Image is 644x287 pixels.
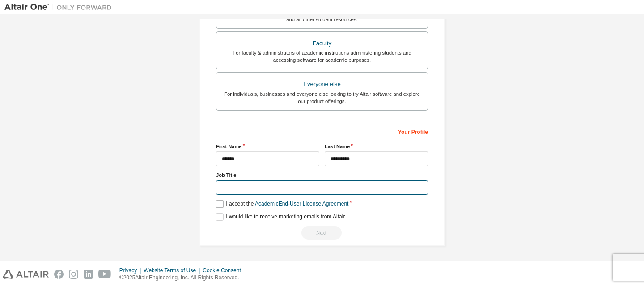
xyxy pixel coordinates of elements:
[216,171,428,179] label: Job Title
[255,201,348,207] a: Academic End-User License Agreement
[203,267,246,274] div: Cookie Consent
[216,200,348,208] label: I accept the
[119,267,144,274] div: Privacy
[84,270,93,279] img: linkedin.svg
[98,270,111,279] img: youtube.svg
[216,124,428,138] div: Your Profile
[325,143,428,150] label: Last Name
[4,3,116,12] img: Altair One
[222,37,422,50] div: Faculty
[144,267,203,274] div: Website Terms of Use
[216,143,319,150] label: First Name
[222,78,422,90] div: Everyone else
[222,90,422,105] div: For individuals, businesses and everyone else looking to try Altair software and explore our prod...
[216,213,345,221] label: I would like to receive marketing emails from Altair
[3,270,49,279] img: altair_logo.svg
[119,274,246,282] p: © 2025 Altair Engineering, Inc. All Rights Reserved.
[222,49,422,64] div: For faculty & administrators of academic institutions administering students and accessing softwa...
[216,226,428,240] div: Read and acccept EULA to continue
[54,270,64,279] img: facebook.svg
[69,270,78,279] img: instagram.svg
